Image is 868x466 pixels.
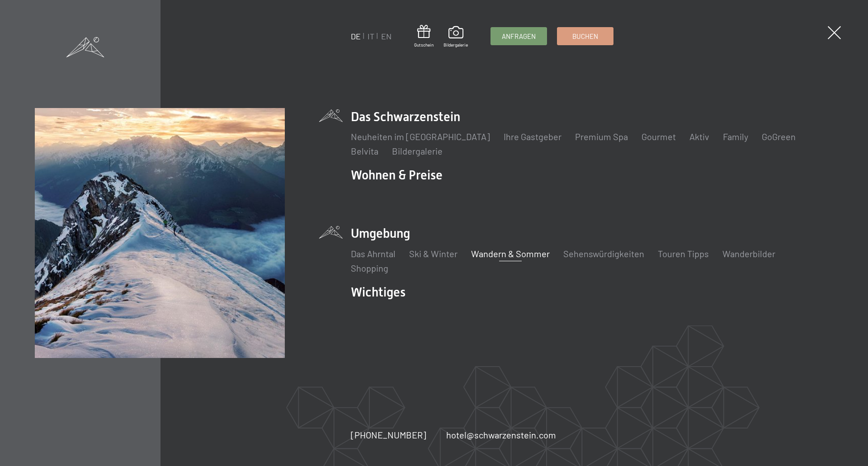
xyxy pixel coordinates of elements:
[658,248,709,259] a: Touren Tipps
[446,428,556,441] a: hotel@schwarzenstein.com
[722,248,775,259] a: Wanderbilder
[414,25,434,48] a: Gutschein
[642,131,676,142] a: Gourmet
[557,28,613,45] a: Buchen
[351,248,396,259] a: Das Ahrntal
[689,131,709,142] a: Aktiv
[723,131,748,142] a: Family
[502,32,536,41] span: Anfragen
[351,146,378,156] a: Belvita
[381,31,392,41] a: EN
[572,32,598,41] span: Buchen
[443,26,468,48] a: Bildergalerie
[471,248,550,259] a: Wandern & Sommer
[563,248,644,259] a: Sehenswürdigkeiten
[368,31,374,41] a: IT
[762,131,796,142] a: GoGreen
[351,428,426,441] a: [PHONE_NUMBER]
[351,263,388,273] a: Shopping
[35,108,285,358] img: Wellnesshotel Südtirol SCHWARZENSTEIN - Wellnessurlaub in den Alpen, Wandern und Wellness
[443,42,468,48] span: Bildergalerie
[392,146,443,156] a: Bildergalerie
[575,131,628,142] a: Premium Spa
[351,429,426,440] span: [PHONE_NUMBER]
[351,31,361,41] a: DE
[491,28,547,45] a: Anfragen
[504,131,561,142] a: Ihre Gastgeber
[409,248,458,259] a: Ski & Winter
[414,42,434,48] span: Gutschein
[351,131,490,142] a: Neuheiten im [GEOGRAPHIC_DATA]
